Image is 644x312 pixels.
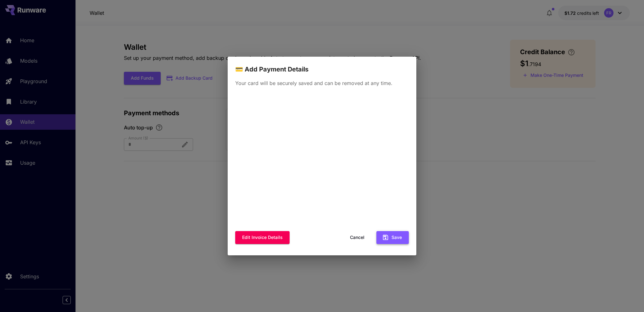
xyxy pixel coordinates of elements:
button: Edit invoice details [235,231,290,244]
iframe: Cadre de saisie sécurisé pour le paiement [234,93,410,227]
p: Your card will be securely saved and can be removed at any time. [235,79,409,87]
button: Cancel [343,231,371,244]
h2: 💳 Add Payment Details [228,57,416,74]
button: Save [376,231,409,244]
